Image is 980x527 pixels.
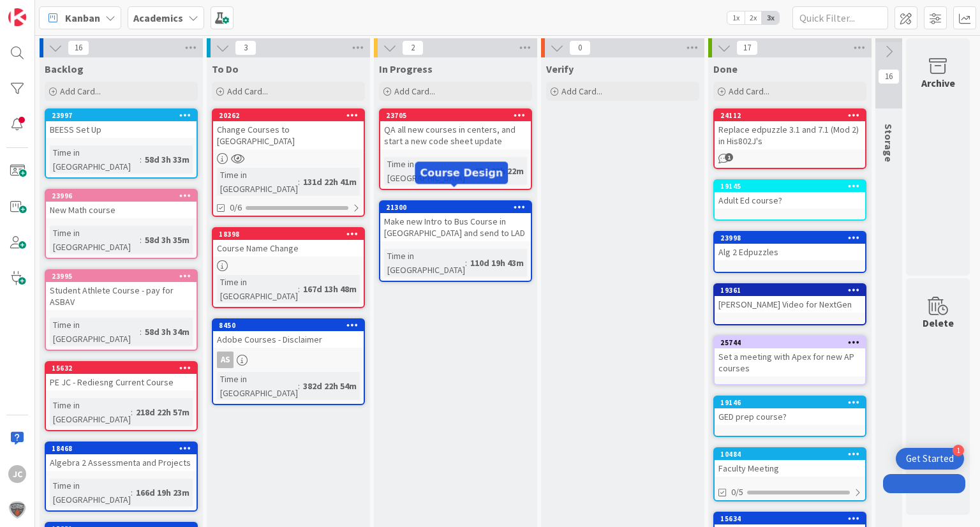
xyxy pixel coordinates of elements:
div: 20262 [219,111,364,120]
span: 16 [68,40,89,56]
div: 10484 [715,449,865,460]
div: Adobe Courses - Disclaimer [213,331,364,348]
span: 1x [727,11,745,24]
div: BEESS Set Up [46,121,197,138]
div: QA all new courses in centers, and start a new code sheet update [380,121,531,149]
div: Alg 2 Edpuzzles [715,244,865,260]
div: AS [213,352,364,368]
div: 23705 [386,111,531,120]
span: Done [713,63,738,75]
div: Time in [GEOGRAPHIC_DATA] [217,275,298,303]
div: 24112 [715,110,865,121]
a: 23995Student Athlete Course - pay for ASBAVTime in [GEOGRAPHIC_DATA]:58d 3h 34m [45,269,198,351]
div: 167d 13h 48m [300,282,360,296]
div: 25744 [715,337,865,348]
div: 58d 3h 35m [142,233,193,247]
div: Time in [GEOGRAPHIC_DATA] [50,145,140,174]
div: 58d 3h 33m [142,152,193,167]
div: 19145Adult Ed course? [715,181,865,209]
div: 23998 [720,234,865,242]
a: 19145Adult Ed course? [713,179,866,221]
div: 23998 [715,232,865,244]
div: Time in [GEOGRAPHIC_DATA] [384,249,465,277]
div: 23705QA all new courses in centers, and start a new code sheet update [380,110,531,149]
a: 18398Course Name ChangeTime in [GEOGRAPHIC_DATA]:167d 13h 48m [212,227,365,308]
div: AS [217,352,234,368]
div: 23705 [380,110,531,121]
span: 2 [402,40,424,56]
a: 23996New Math courseTime in [GEOGRAPHIC_DATA]:58d 3h 35m [45,189,198,259]
div: 8450 [213,320,364,331]
div: Time in [GEOGRAPHIC_DATA] [50,318,140,346]
span: 0 [569,40,591,56]
div: 131d 22h 41m [300,175,360,189]
div: 23995 [52,272,197,281]
span: : [298,282,300,296]
a: 8450Adobe Courses - DisclaimerASTime in [GEOGRAPHIC_DATA]:382d 22h 54m [212,318,365,405]
img: avatar [8,501,26,519]
a: 15632PE JC - Rediesng Current CourseTime in [GEOGRAPHIC_DATA]:218d 22h 57m [45,361,198,431]
div: 18398 [213,228,364,240]
div: 15632PE JC - Rediesng Current Course [46,362,197,390]
div: 23996New Math course [46,190,197,218]
div: 110d 19h 43m [467,256,527,270]
span: Verify [546,63,574,75]
div: 19146 [715,397,865,408]
span: : [140,233,142,247]
span: Storage [882,124,895,162]
div: 1 [953,445,964,456]
div: 23995Student Athlete Course - pay for ASBAV [46,271,197,310]
div: 23995 [46,271,197,282]
div: 20262Change Courses to [GEOGRAPHIC_DATA] [213,110,364,149]
span: Backlog [45,63,84,75]
span: : [298,175,300,189]
div: 23997 [46,110,197,121]
div: 19361 [715,285,865,296]
div: 10484Faculty Meeting [715,449,865,477]
div: Time in [GEOGRAPHIC_DATA] [50,479,131,507]
a: 23705QA all new courses in centers, and start a new code sheet updateTime in [GEOGRAPHIC_DATA]:63... [379,108,532,190]
div: Time in [GEOGRAPHIC_DATA] [384,157,470,185]
div: Get Started [906,452,954,465]
div: 15634 [720,514,865,523]
div: 15634 [715,513,865,524]
div: 10484 [720,450,865,459]
div: 21300Make new Intro to Bus Course in [GEOGRAPHIC_DATA] and send to LAD [380,202,531,241]
div: [PERSON_NAME] Video for NextGen [715,296,865,313]
a: 10484Faculty Meeting0/5 [713,447,866,501]
span: Add Card... [227,85,268,97]
a: 18468Algebra 2 Assessmenta and ProjectsTime in [GEOGRAPHIC_DATA]:166d 19h 23m [45,442,198,512]
span: In Progress [379,63,433,75]
div: JC [8,465,26,483]
div: Faculty Meeting [715,460,865,477]
div: Time in [GEOGRAPHIC_DATA] [217,372,298,400]
div: Change Courses to [GEOGRAPHIC_DATA] [213,121,364,149]
div: 382d 22h 54m [300,379,360,393]
div: 25744Set a meeting with Apex for new AP courses [715,337,865,376]
div: Time in [GEOGRAPHIC_DATA] [50,398,131,426]
a: 21300Make new Intro to Bus Course in [GEOGRAPHIC_DATA] and send to LADTime in [GEOGRAPHIC_DATA]:1... [379,200,532,282]
div: 166d 19h 23m [133,486,193,500]
input: Quick Filter... [792,6,888,29]
span: Add Card... [729,85,769,97]
span: 16 [878,69,900,84]
div: Time in [GEOGRAPHIC_DATA] [217,168,298,196]
div: 19361[PERSON_NAME] Video for NextGen [715,285,865,313]
span: 3 [235,40,256,56]
div: PE JC - Rediesng Current Course [46,374,197,390]
div: Set a meeting with Apex for new AP courses [715,348,865,376]
div: 21300 [380,202,531,213]
div: 25744 [720,338,865,347]
span: : [131,486,133,500]
div: 23997BEESS Set Up [46,110,197,138]
img: Visit kanbanzone.com [8,8,26,26]
div: 20262 [213,110,364,121]
span: 17 [736,40,758,56]
div: 21300 [386,203,531,212]
a: 19146GED prep course? [713,396,866,437]
div: 19146 [720,398,865,407]
div: 19146GED prep course? [715,397,865,425]
div: 24112 [720,111,865,120]
div: Open Get Started checklist, remaining modules: 1 [896,448,964,470]
span: : [140,325,142,339]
